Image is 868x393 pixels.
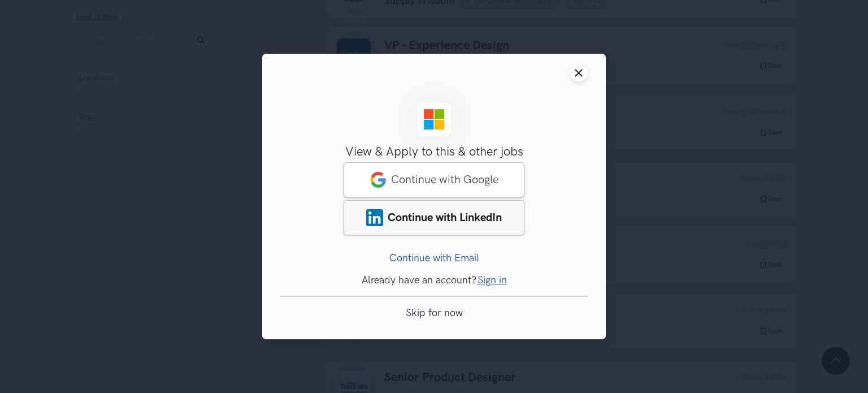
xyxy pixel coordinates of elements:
h3: View & Apply to this & other jobs [280,145,588,159]
a: googleContinue with Google [344,162,524,197]
a: Skip for now [406,307,463,319]
a: Continue with Email [389,252,479,264]
span: Continue with LinkedIn [388,211,502,224]
span: Already have an account? [362,274,476,286]
span: Continue with Google [391,173,498,187]
a: LinkedInContinue with LinkedIn [344,200,524,235]
img: google [370,171,387,188]
img: LinkedIn [366,209,383,226]
a: Sign in [478,274,507,286]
